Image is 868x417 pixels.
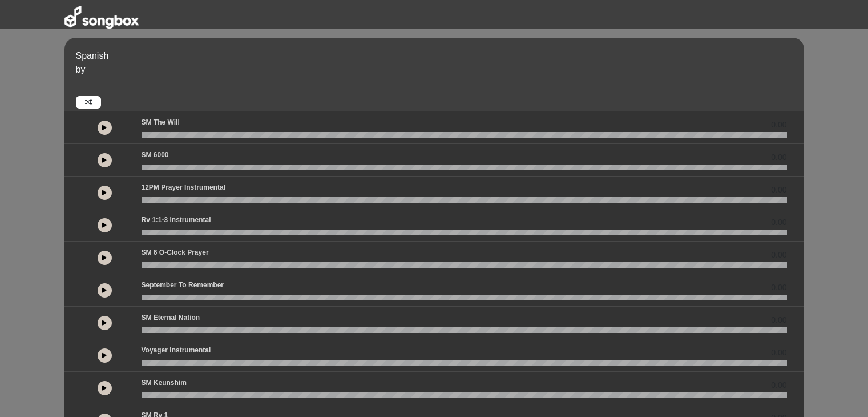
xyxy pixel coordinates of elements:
p: SM Keunshim [142,378,187,388]
span: 0.00 [771,184,786,196]
p: Voyager Instrumental [142,345,211,355]
span: 0.00 [771,151,786,163]
img: songbox-logo-white.png [64,6,139,29]
p: 12PM Prayer Instrumental [142,182,225,193]
p: SM 6 o-clock prayer [142,247,209,258]
p: Spanish [76,49,801,63]
p: SM The Will [142,117,180,127]
p: Rv 1:1-3 Instrumental [142,215,211,225]
span: 0.00 [771,347,786,359]
span: 0.00 [771,314,786,326]
p: September to Remember [142,280,224,290]
span: 0.00 [771,282,786,294]
span: 0.00 [771,216,786,228]
span: by [76,65,86,74]
span: 0.00 [771,379,786,391]
p: SM Eternal Nation [142,312,200,323]
p: SM 6000 [142,150,169,160]
span: 0.00 [771,119,786,131]
span: 0.00 [771,249,786,261]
